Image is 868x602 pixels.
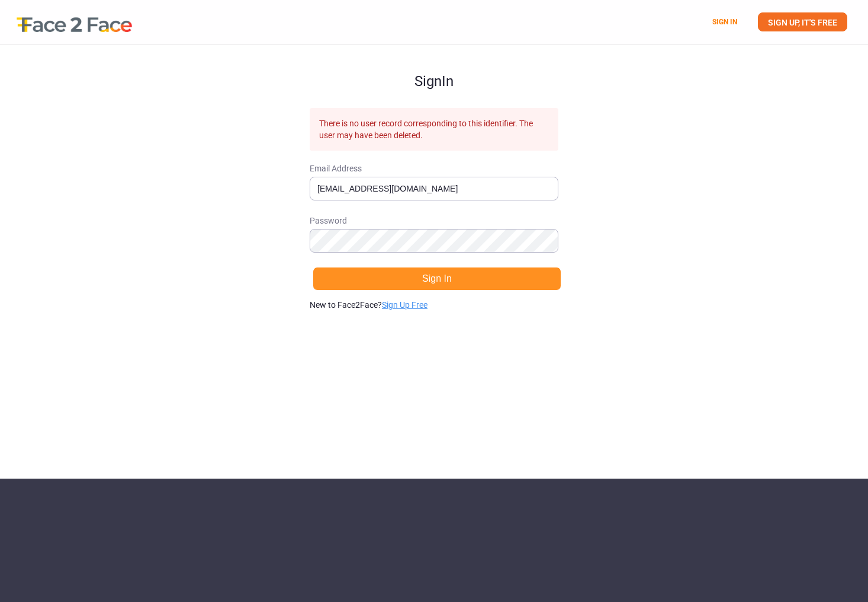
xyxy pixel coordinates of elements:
[310,45,558,89] h1: Sign In
[758,12,847,31] a: SIGN UP, IT'S FREE
[310,108,558,151] div: There is no user record corresponding to this identifier. The user may have been deleted.
[310,177,558,200] input: Email Address
[310,215,558,227] span: Password
[382,300,427,310] a: Sign Up Free
[310,299,558,311] p: New to Face2Face?
[712,18,737,26] a: SIGN IN
[310,229,558,253] input: Password
[313,267,561,291] button: Sign In
[310,163,558,174] span: Email Address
